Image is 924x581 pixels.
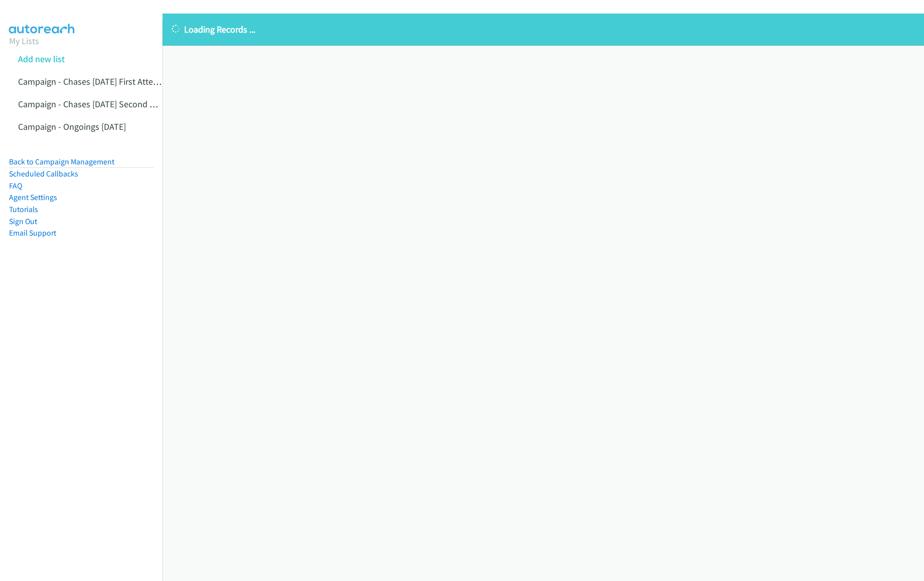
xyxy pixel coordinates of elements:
[9,181,22,190] a: FAQ
[9,205,38,214] a: Tutorials
[9,35,39,47] a: My Lists
[18,76,169,87] a: Campaign - Chases [DATE] First Attempt
[9,157,114,166] a: Back to Campaign Management
[18,53,65,65] a: Add new list
[9,228,56,238] a: Email Support
[172,23,915,36] p: Loading Records ...
[9,217,37,226] a: Sign Out
[18,98,181,110] a: Campaign - Chases [DATE] Second Attempt
[18,121,126,132] a: Campaign - Ongoings [DATE]
[9,192,57,202] a: Agent Settings
[9,169,78,178] a: Scheduled Callbacks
